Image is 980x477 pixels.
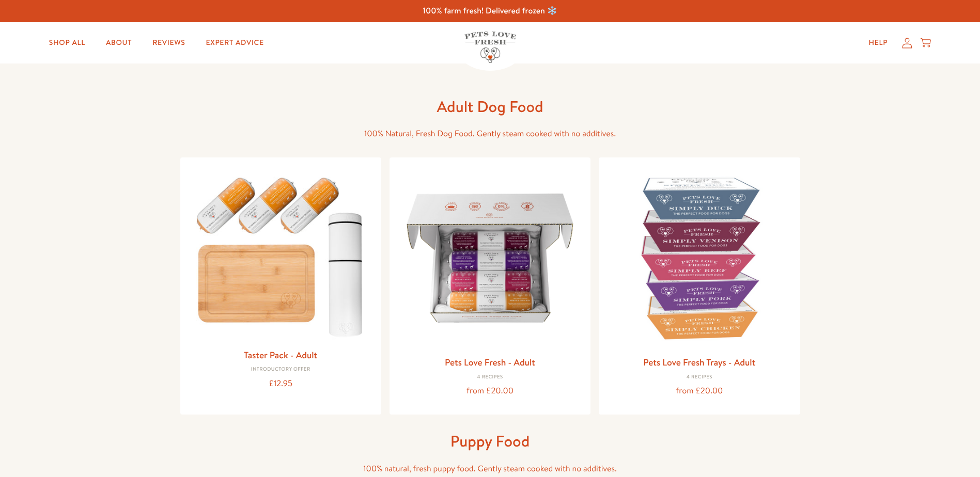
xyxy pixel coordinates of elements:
[189,166,373,343] img: Taster Pack - Adult
[860,33,896,53] a: Help
[398,374,582,380] div: 4 Recipes
[607,166,791,350] img: Pets Love Fresh Trays - Adult
[607,374,791,380] div: 4 Recipes
[464,31,516,63] img: Pets Love Fresh
[98,33,140,53] a: About
[364,128,616,139] span: 100% Natural, Fresh Dog Food. Gently steam cooked with no additives.
[325,431,656,451] h1: Puppy Food
[198,33,272,53] a: Expert Advice
[189,377,373,391] div: £12.95
[144,33,193,53] a: Reviews
[445,356,535,369] a: Pets Love Fresh - Adult
[643,356,755,369] a: Pets Love Fresh Trays - Adult
[41,33,94,53] a: Shop All
[398,384,582,398] div: from £20.00
[244,348,317,361] a: Taster Pack - Adult
[189,367,373,373] div: Introductory Offer
[398,166,582,350] img: Pets Love Fresh - Adult
[363,463,617,474] span: 100% natural, fresh puppy food. Gently steam cooked with no additives.
[325,97,656,117] h1: Adult Dog Food
[607,384,791,398] div: from £20.00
